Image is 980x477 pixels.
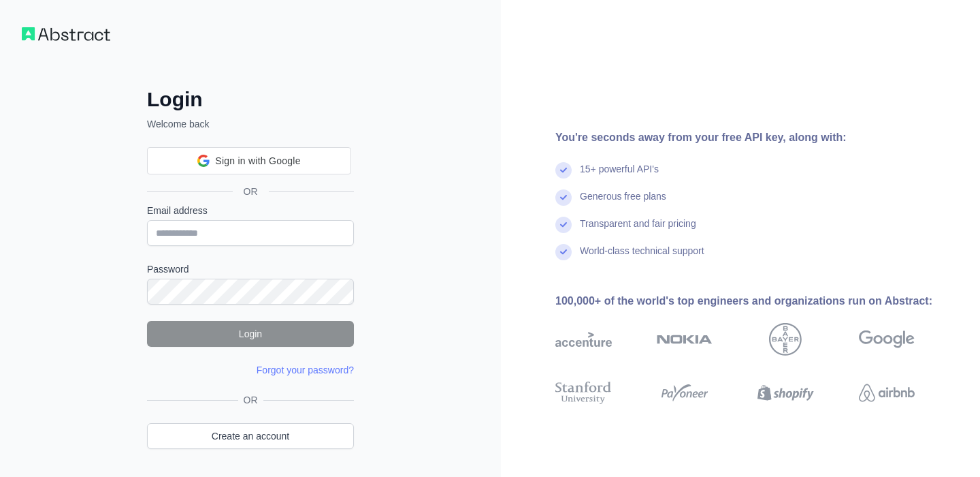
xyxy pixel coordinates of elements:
img: check mark [555,162,572,179]
div: World-class technical support [580,244,704,271]
img: check mark [555,217,572,233]
span: OR [238,393,263,407]
a: Forgot your password? [257,365,354,375]
p: Welcome back [147,117,354,131]
div: Transparent and fair pricing [580,217,696,244]
img: check mark [555,189,572,206]
div: Generous free plans [580,189,666,217]
img: airbnb [859,379,915,407]
div: 100,000+ of the world's top engineers and organizations run on Abstract: [555,293,958,309]
span: Sign in with Google [215,154,300,168]
label: Password [147,262,354,276]
a: Create an account [147,423,354,449]
div: You're seconds away from your free API key, along with: [555,129,958,146]
button: Login [147,321,354,347]
img: stanford university [555,379,612,407]
img: payoneer [657,379,713,407]
img: accenture [555,323,612,356]
div: 15+ powerful API's [580,162,659,189]
span: OR [233,185,269,198]
img: Workflow [22,27,110,41]
img: shopify [757,379,814,407]
h2: Login [147,87,354,112]
div: Sign in with Google [147,147,351,174]
img: nokia [657,323,713,356]
img: google [859,323,915,356]
label: Email address [147,204,354,217]
img: check mark [555,244,572,260]
img: bayer [769,323,802,356]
